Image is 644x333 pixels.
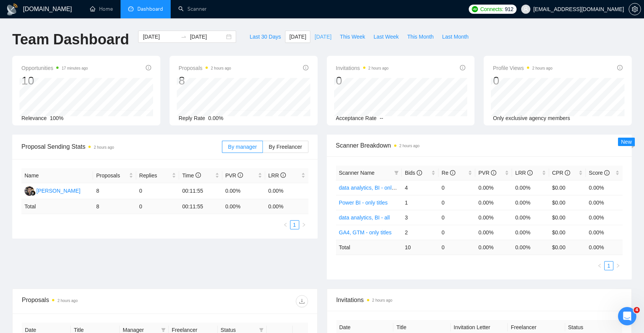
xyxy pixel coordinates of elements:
[475,180,512,195] td: 0.00%
[373,32,399,41] span: Last Week
[617,65,623,70] span: info-circle
[50,115,64,121] span: 100%
[394,171,399,175] span: filter
[442,170,455,176] span: Re
[527,170,533,175] span: info-circle
[146,65,151,70] span: info-circle
[368,66,389,70] time: 2 hours ago
[621,139,632,145] span: New
[94,145,114,149] time: 2 hours ago
[339,200,388,206] a: Power BI - only titles
[450,170,455,175] span: info-circle
[565,170,570,175] span: info-circle
[393,167,400,179] span: filter
[512,180,549,195] td: 0.00%
[595,261,604,270] button: left
[405,170,422,176] span: Bids
[549,225,586,240] td: $0.00
[336,31,369,43] button: This Week
[475,195,512,210] td: 0.00%
[597,263,602,268] span: left
[90,6,113,12] a: homeHome
[238,172,243,178] span: info-circle
[613,261,623,270] li: Next Page
[442,32,468,41] span: Last Month
[339,185,407,191] a: data analytics, BI - only titles
[336,73,389,88] div: 0
[515,170,533,176] span: LRR
[586,195,623,210] td: 0.00%
[139,171,170,180] span: Replies
[340,32,365,41] span: This Week
[269,144,302,150] span: By Freelancer
[249,32,281,41] span: Last 30 Days
[21,142,222,151] span: Proposal Sending Stats
[179,115,205,121] span: Reply Rate
[512,225,549,240] td: 0.00%
[62,66,88,70] time: 17 minutes ago
[245,31,285,43] button: Last 30 Days
[283,223,288,227] span: left
[475,210,512,225] td: 0.00%
[57,299,78,303] time: 2 hours ago
[460,65,465,70] span: info-circle
[190,32,225,41] input: End date
[512,210,549,225] td: 0.00%
[161,328,166,332] span: filter
[549,240,586,255] td: $ 0.00
[380,115,383,121] span: --
[24,186,34,196] img: IA
[604,170,610,175] span: info-circle
[402,225,439,240] td: 2
[12,31,129,49] h1: Team Dashboard
[402,240,439,255] td: 10
[280,172,286,178] span: info-circle
[222,183,265,199] td: 0.00%
[336,141,623,150] span: Scanner Breakdown
[336,295,623,305] span: Invitations
[179,63,231,73] span: Proposals
[586,180,623,195] td: 0.00%
[136,168,179,183] th: Replies
[491,170,496,175] span: info-circle
[181,34,187,40] span: swap-right
[285,31,310,43] button: [DATE]
[475,225,512,240] td: 0.00%
[336,115,377,121] span: Acceptance Rate
[402,180,439,195] td: 4
[439,225,475,240] td: 0
[179,199,222,214] td: 00:11:55
[512,195,549,210] td: 0.00%
[265,199,308,214] td: 0.00 %
[417,170,422,175] span: info-circle
[182,172,201,179] span: Time
[505,5,513,13] span: 912
[290,220,299,229] li: 1
[586,240,623,255] td: 0.00 %
[21,115,47,121] span: Relevance
[296,298,308,304] span: download
[299,220,308,229] li: Next Page
[605,262,613,270] a: 1
[523,6,528,12] span: user
[369,31,403,43] button: Last Week
[478,170,496,176] span: PVR
[616,263,620,268] span: right
[402,210,439,225] td: 3
[128,6,134,11] span: dashboard
[225,172,243,179] span: PVR
[196,172,201,178] span: info-circle
[439,210,475,225] td: 0
[586,225,623,240] td: 0.00%
[629,6,641,12] a: setting
[493,63,553,73] span: Profile Views
[399,144,420,148] time: 2 hours ago
[303,65,308,70] span: info-circle
[36,187,80,195] div: [PERSON_NAME]
[512,240,549,255] td: 0.00 %
[604,261,613,270] li: 1
[290,221,299,229] a: 1
[6,3,18,16] img: logo
[613,261,623,270] button: right
[310,31,336,43] button: [DATE]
